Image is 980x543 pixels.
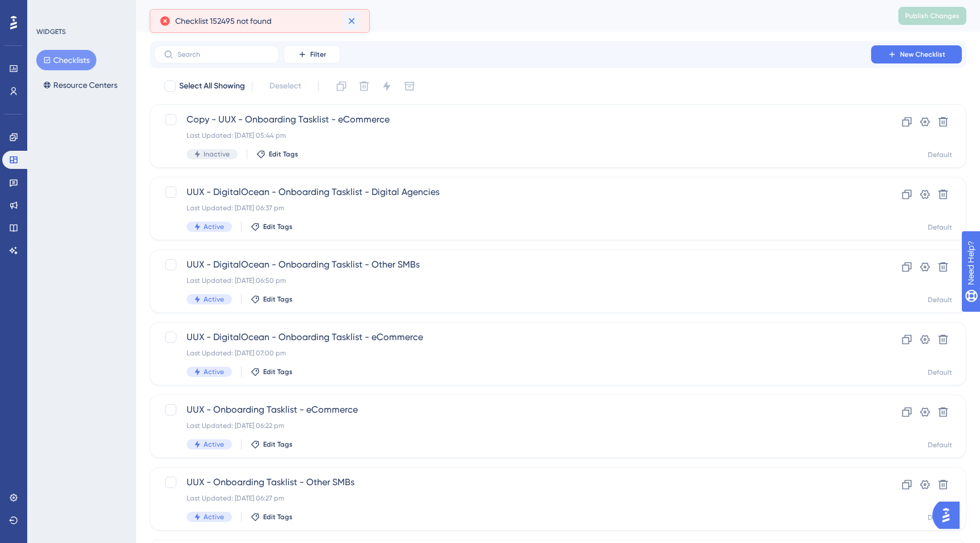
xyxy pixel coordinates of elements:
[259,76,311,96] button: Deselect
[900,50,945,59] span: New Checklist
[187,185,839,199] span: UUX - DigitalOcean - Onboarding Tasklist - Digital Agencies
[204,150,230,159] span: Inactive
[187,113,839,126] span: Copy - UUX - Onboarding Tasklist - eCommerce
[204,512,224,521] span: Active
[36,27,66,36] div: WIDGETS
[187,330,839,344] span: UUX - DigitalOcean - Onboarding Tasklist - eCommerce
[928,295,952,304] div: Default
[284,45,340,63] button: Filter
[187,494,839,503] div: Last Updated: [DATE] 06:27 pm
[251,367,293,376] button: Edit Tags
[27,3,71,16] span: Need Help?
[251,440,293,449] button: Edit Tags
[269,150,298,159] span: Edit Tags
[178,50,269,58] input: Search
[187,421,839,430] div: Last Updated: [DATE] 06:22 pm
[898,7,966,25] button: Publish Changes
[36,50,96,70] button: Checklists
[263,440,293,449] span: Edit Tags
[263,367,293,376] span: Edit Tags
[204,367,224,376] span: Active
[204,440,224,449] span: Active
[928,223,952,232] div: Default
[187,276,839,285] div: Last Updated: [DATE] 06:50 pm
[187,203,839,213] div: Last Updated: [DATE] 06:37 pm
[251,295,293,304] button: Edit Tags
[928,440,952,449] div: Default
[251,222,293,231] button: Edit Tags
[187,258,839,271] span: UUX - DigitalOcean - Onboarding Tasklist - Other SMBs
[179,79,245,93] span: Select All Showing
[175,14,272,28] span: Checklist 152495 not found
[263,512,293,521] span: Edit Tags
[905,11,960,20] span: Publish Changes
[871,45,962,63] button: New Checklist
[187,476,839,489] span: UUX - Onboarding Tasklist - Other SMBs
[204,295,224,304] span: Active
[928,150,952,159] div: Default
[263,222,293,231] span: Edit Tags
[928,513,952,522] div: Default
[310,50,326,59] span: Filter
[150,8,870,24] div: Checklists
[187,349,839,358] div: Last Updated: [DATE] 07:00 pm
[269,79,301,93] span: Deselect
[204,222,224,231] span: Active
[187,403,839,417] span: UUX - Onboarding Tasklist - eCommerce
[932,498,966,532] iframe: UserGuiding AI Assistant Launcher
[251,512,293,521] button: Edit Tags
[256,150,298,159] button: Edit Tags
[36,75,124,95] button: Resource Centers
[928,368,952,377] div: Default
[187,131,839,140] div: Last Updated: [DATE] 05:44 pm
[263,295,293,304] span: Edit Tags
